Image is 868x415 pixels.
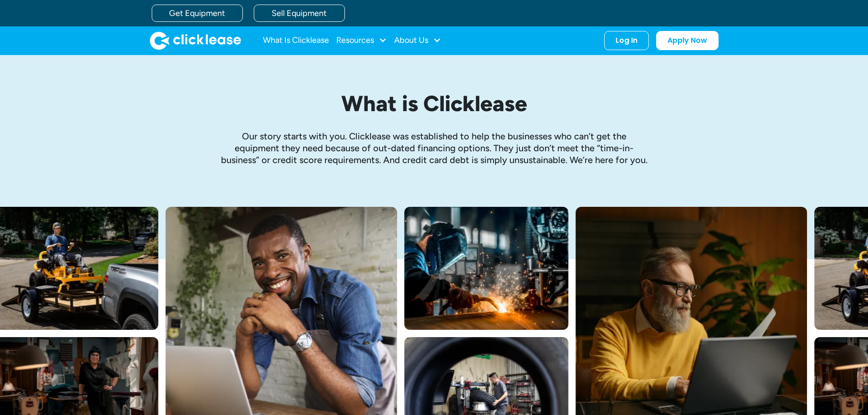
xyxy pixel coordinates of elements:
[616,36,637,45] div: Log In
[150,31,241,50] img: Clicklease logo
[336,31,387,50] div: Resources
[220,130,648,166] p: Our story starts with you. Clicklease was established to help the businesses who can’t get the eq...
[394,31,441,50] div: About Us
[254,5,345,22] a: Sell Equipment
[656,31,719,50] a: Apply Now
[220,92,648,116] h1: What is Clicklease
[404,207,568,330] img: A welder in a large mask working on a large pipe
[152,5,243,22] a: Get Equipment
[150,31,241,50] a: home
[263,31,329,50] a: What Is Clicklease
